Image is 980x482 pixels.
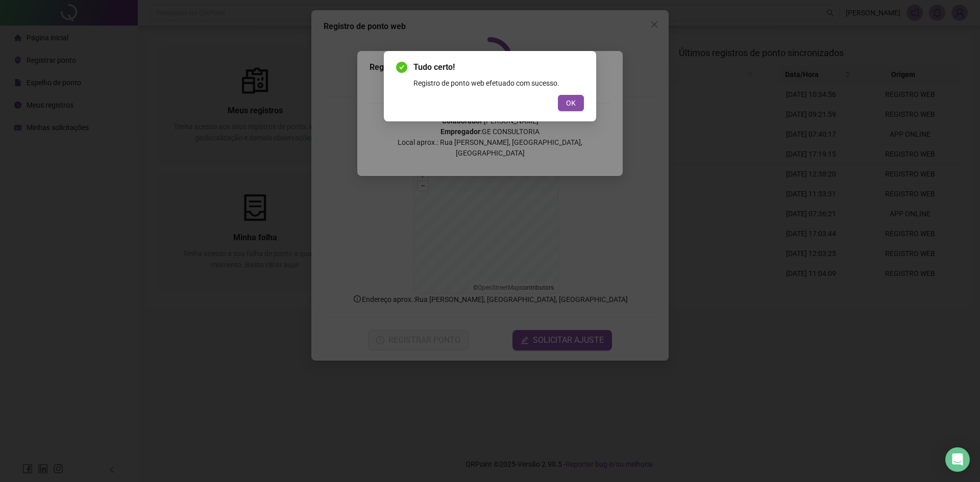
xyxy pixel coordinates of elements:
[945,447,970,472] div: Open Intercom Messenger
[558,95,584,111] button: OK
[396,62,407,73] span: check-circle
[566,97,576,109] span: OK
[413,78,584,89] div: Registro de ponto web efetuado com sucesso.
[413,61,584,73] span: Tudo certo!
